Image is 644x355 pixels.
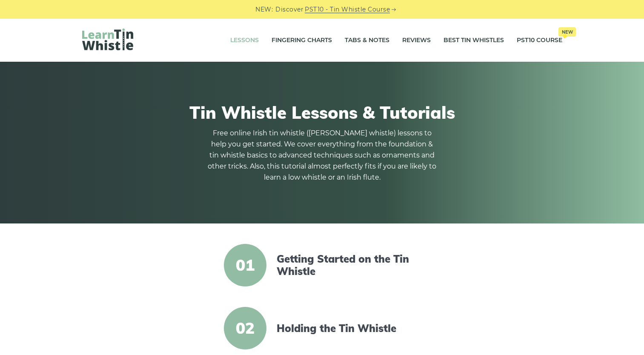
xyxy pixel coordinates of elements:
[402,30,431,51] a: Reviews
[207,128,437,183] p: Free online Irish tin whistle ([PERSON_NAME] whistle) lessons to help you get started. We cover e...
[345,30,389,51] a: Tabs & Notes
[558,27,576,37] span: New
[224,244,266,286] span: 01
[82,29,133,50] img: LearnTinWhistle.com
[277,322,423,335] a: Holding the Tin Whistle
[444,30,504,51] a: Best Tin Whistles
[82,102,562,123] h1: Tin Whistle Lessons & Tutorials
[272,30,332,51] a: Fingering Charts
[224,307,266,349] span: 02
[277,253,423,278] a: Getting Started on the Tin Whistle
[517,30,562,51] a: PST10 CourseNew
[230,30,259,51] a: Lessons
